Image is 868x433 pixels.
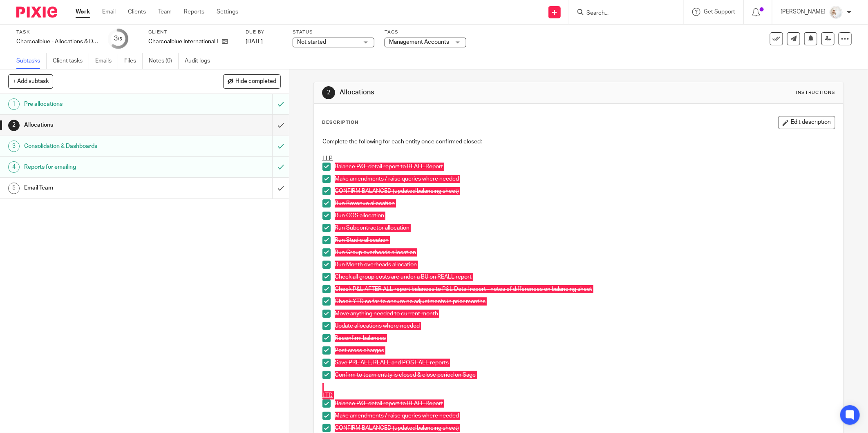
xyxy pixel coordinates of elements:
[223,74,281,88] button: Hide completed
[53,53,89,69] a: Client tasks
[102,8,116,16] a: Email
[778,116,835,129] button: Edit description
[128,8,146,16] a: Clients
[95,53,118,69] a: Emails
[293,29,374,36] label: Status
[335,310,835,318] p: Move anything needed to current month
[335,412,835,420] p: Make amendments / raise queries where needed
[16,38,98,46] div: Charcoalblue - Allocations &amp; Dashboards
[335,187,835,195] p: CONFIRM BALANCED (updated balancing sheet)
[148,29,235,36] label: Client
[704,9,735,15] span: Get Support
[118,37,122,41] small: /5
[8,183,20,194] div: 5
[158,8,172,16] a: Team
[24,182,184,194] h1: Email Team
[335,424,835,432] p: CONFIRM BALANCED (updated balancing sheet)
[24,119,184,131] h1: Allocations
[335,346,835,355] p: Post cross charges
[335,199,835,208] p: Run Revenue allocation
[185,53,216,69] a: Audit logs
[149,53,179,69] a: Notes (0)
[335,273,835,281] p: Check all group costs are under a BU on REALL report
[235,78,276,85] span: Hide completed
[16,7,57,18] img: Pixie
[781,8,825,16] p: [PERSON_NAME]
[297,39,326,45] span: Not started
[8,141,20,152] div: 3
[246,39,263,45] span: [DATE]
[217,8,238,16] a: Settings
[335,322,835,330] p: Update allocations where needed
[335,261,835,269] p: Run Month overheads allocation
[335,163,835,171] p: Balance P&L detail report to REALL Report
[322,156,333,161] u: LLP
[335,224,835,232] p: Run Subcontractor allocation
[830,6,843,19] img: Image.jpeg
[16,38,98,46] div: Charcoalblue - Allocations & Dashboards
[16,29,98,36] label: Task
[335,400,835,408] p: Balance P&L detail report to REALL Report
[8,120,20,131] div: 2
[335,297,835,306] p: Check YTD so far to ensure no adjustments in prior months
[335,285,835,293] p: Check P&L AFTER ALL report balances to P&L Detail report - notes of differences on balancing sheet
[8,161,20,173] div: 4
[340,88,596,97] h1: Allocations
[24,98,184,110] h1: Pre allocations
[335,248,835,257] p: Run Group overheads allocation
[335,175,835,183] p: Make amendments / raise queries where needed
[8,74,53,88] button: + Add subtask
[24,161,184,173] h1: Reports for emailing
[335,359,835,367] p: Save PRE ALL, REALL and POST ALL reports
[322,119,358,126] p: Description
[76,8,90,16] a: Work
[335,334,835,342] p: Reconfirm balances
[335,212,835,220] p: Run COS allocation
[335,236,835,244] p: Run Studio allocation
[16,53,47,69] a: Subtasks
[322,138,835,146] p: Complete the following for each entity once confirmed closed:
[335,371,835,379] p: Confirm to team entity is closed & close period on Sage
[24,140,184,152] h1: Consolidation & Dashboards
[148,38,218,46] p: Charcoalblue International Ltd
[322,86,335,99] div: 2
[796,89,835,96] div: Instructions
[8,98,20,110] div: 1
[322,393,333,398] u: LTD
[389,39,449,45] span: Management Accounts
[246,29,282,36] label: Due by
[586,10,659,17] input: Search
[385,29,466,36] label: Tags
[124,53,143,69] a: Files
[184,8,204,16] a: Reports
[114,34,122,43] div: 3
